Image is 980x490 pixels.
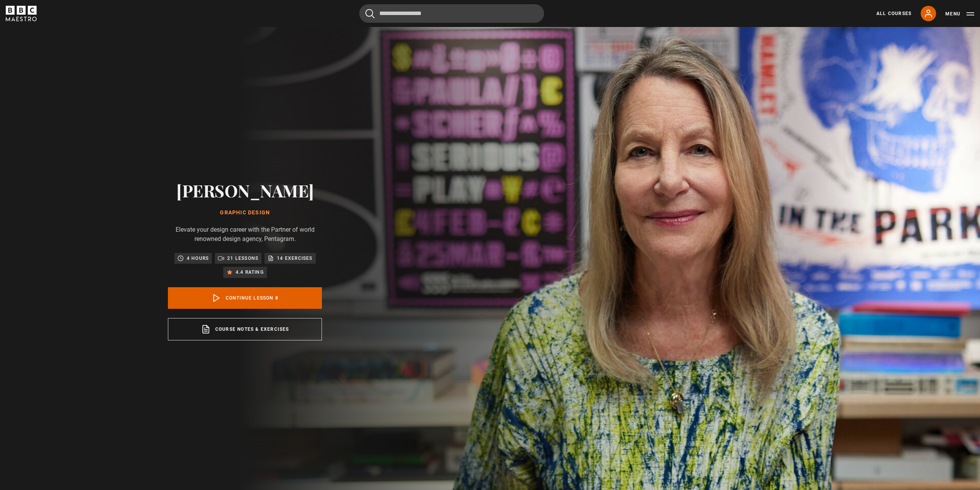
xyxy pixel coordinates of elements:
input: Search [359,4,544,23]
p: 4.4 rating [236,268,264,276]
a: All Courses [876,10,911,17]
p: 21 lessons [227,254,258,262]
p: 4 hours [187,254,209,262]
h2: [PERSON_NAME] [168,180,322,200]
a: Continue lesson 8 [168,287,322,309]
p: Elevate your design career with the Partner of world renowned design agency, Pentagram. [168,225,322,244]
a: Course notes & exercises [168,318,322,340]
p: 14 exercises [277,254,312,262]
button: Toggle navigation [945,10,974,18]
h1: Graphic Design [168,210,322,216]
svg: BBC Maestro [6,6,37,21]
button: Submit the search query [365,9,375,19]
